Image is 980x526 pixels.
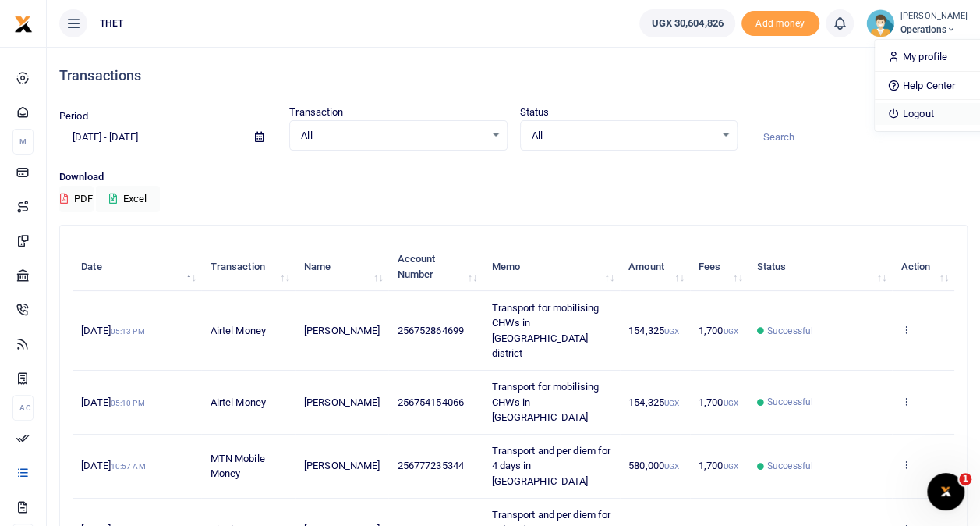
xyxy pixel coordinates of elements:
th: Name: activate to sort column ascending [295,243,389,291]
th: Memo: activate to sort column ascending [483,243,620,291]
span: [DATE] [81,460,145,471]
label: Status [520,105,550,120]
label: Transaction [289,105,343,120]
th: Amount: activate to sort column ascending [620,243,690,291]
span: Transport for mobilising CHWs in [GEOGRAPHIC_DATA] district [491,302,598,360]
a: Add money [741,16,819,28]
small: UGX [723,399,738,407]
span: Transport for mobilising CHWs in [GEOGRAPHIC_DATA] [491,381,598,423]
span: 1 [959,473,971,485]
button: PDF [59,186,94,212]
li: Toup your wallet [741,11,819,37]
th: Fees: activate to sort column ascending [690,243,748,291]
th: Status: activate to sort column ascending [748,243,892,291]
span: All [301,128,484,144]
small: 10:57 AM [111,462,146,471]
th: Account Number: activate to sort column ascending [388,243,483,291]
li: Wallet ballance [633,9,741,37]
th: Transaction: activate to sort column ascending [201,243,295,291]
span: All [532,128,715,144]
span: THET [94,16,129,30]
label: Period [59,108,88,124]
h4: Transactions [59,67,968,84]
a: logo-small logo-large logo-large [14,17,33,29]
p: Download [59,169,968,186]
span: [PERSON_NAME] [304,325,380,336]
small: UGX [664,399,679,407]
span: Successful [767,395,813,409]
input: select period [59,124,242,151]
small: UGX [664,462,679,471]
span: [DATE] [81,396,144,408]
th: Action: activate to sort column ascending [892,243,954,291]
a: profile-user [PERSON_NAME] Operations [866,9,968,37]
span: Airtel Money [211,325,266,336]
small: 05:10 PM [111,399,145,407]
span: Successful [767,324,813,338]
small: UGX [723,327,738,336]
small: UGX [723,462,738,471]
iframe: Intercom live chat [927,473,964,510]
button: Excel [96,186,160,212]
span: [PERSON_NAME] [304,460,380,471]
span: Airtel Money [211,396,266,408]
span: 154,325 [628,325,679,336]
span: UGX 30,604,826 [651,16,723,31]
small: 05:13 PM [111,327,145,336]
input: Search [750,124,968,151]
small: [PERSON_NAME] [900,10,968,23]
th: Date: activate to sort column descending [73,243,201,291]
span: Operations [900,23,968,37]
span: Successful [767,459,813,473]
span: [PERSON_NAME] [304,396,380,408]
span: MTN Mobile Money [211,453,265,480]
img: logo-small [14,15,33,34]
span: 256754154066 [398,396,464,408]
span: 256777235344 [398,460,464,471]
span: 256752864699 [398,325,464,336]
span: 1,700 [699,460,738,471]
li: Ac [12,395,34,421]
span: 580,000 [628,460,679,471]
span: Transport and per diem for 4 days in [GEOGRAPHIC_DATA] [491,445,610,487]
img: profile-user [866,9,894,37]
li: M [12,129,34,155]
span: [DATE] [81,325,144,336]
span: 154,325 [628,396,679,408]
a: UGX 30,604,826 [639,9,734,37]
span: Add money [741,11,819,37]
small: UGX [664,327,679,336]
span: 1,700 [699,325,738,336]
span: 1,700 [699,396,738,408]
